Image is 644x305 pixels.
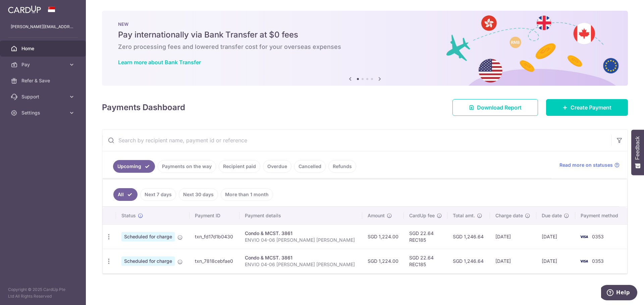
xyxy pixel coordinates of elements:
div: Condo & MCST. 3861 [245,230,357,237]
a: Download Report [452,99,538,116]
div: Condo & MCST. 3861 [245,254,357,261]
span: Due date [542,212,562,219]
iframe: Opens a widget where you can find more information [601,285,637,302]
td: SGD 22.64 REC185 [404,249,447,273]
span: Scheduled for charge [121,256,175,266]
span: Status [121,212,136,219]
span: Charge date [495,212,523,219]
p: ENVIO 04-06 [PERSON_NAME] [PERSON_NAME] [245,261,357,268]
a: More than 1 month [221,188,273,201]
h6: Zero processing fees and lowered transfer cost for your overseas expenses [118,43,612,51]
td: [DATE] [490,224,537,249]
img: Bank Card [577,233,591,241]
td: SGD 1,224.00 [362,224,404,249]
span: Amount [368,212,385,219]
span: 0353 [592,258,604,264]
span: Settings [21,109,66,116]
span: Support [21,93,66,100]
a: Learn more about Bank Transfer [118,59,201,66]
th: Payment ID [190,207,239,224]
span: Pay [21,61,66,68]
td: txn_fd17d1b0430 [190,224,239,249]
a: Refunds [328,160,356,173]
p: [PERSON_NAME][EMAIL_ADDRESS][DOMAIN_NAME] [11,23,75,30]
span: Home [21,45,66,52]
span: Feedback [635,136,641,160]
input: Search by recipient name, payment id or reference [102,130,611,151]
a: Cancelled [294,160,326,173]
p: NEW [118,21,612,27]
td: SGD 22.64 REC185 [404,224,447,249]
a: Recipient paid [219,160,260,173]
td: SGD 1,246.64 [447,249,490,273]
a: Read more on statuses [559,162,620,168]
span: CardUp fee [409,212,435,219]
span: Create Payment [571,103,611,111]
td: SGD 1,224.00 [362,249,404,273]
span: Read more on statuses [559,162,613,168]
p: ENVIO 04-06 [PERSON_NAME] [PERSON_NAME] [245,237,357,243]
img: CardUp [8,5,41,13]
span: Refer & Save [21,77,66,84]
a: Next 30 days [179,188,218,201]
td: [DATE] [490,249,537,273]
td: SGD 1,246.64 [447,224,490,249]
h5: Pay internationally via Bank Transfer at $0 fees [118,29,612,40]
a: Payments on the way [158,160,216,173]
a: Upcoming [113,160,155,173]
img: Bank Card [577,257,591,265]
th: Payment details [239,207,363,224]
span: Download Report [477,103,522,111]
h4: Payments Dashboard [102,101,185,113]
a: All [113,188,138,201]
img: Bank transfer banner [102,11,628,86]
td: txn_7818cebfae0 [190,249,239,273]
a: Overdue [263,160,291,173]
td: [DATE] [536,224,575,249]
button: Feedback - Show survey [631,130,644,175]
span: Scheduled for charge [121,232,175,241]
th: Payment method [575,207,627,224]
span: 0353 [592,234,604,239]
td: [DATE] [536,249,575,273]
a: Next 7 days [140,188,176,201]
a: Create Payment [546,99,628,116]
span: Total amt. [453,212,475,219]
